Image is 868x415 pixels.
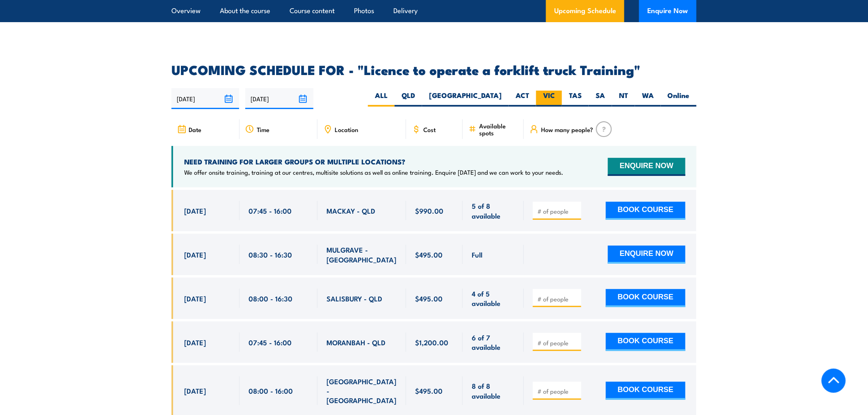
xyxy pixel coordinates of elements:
label: QLD [395,91,422,107]
span: 08:30 - 16:30 [249,250,292,259]
span: Time [257,126,270,133]
input: # of people [537,339,578,347]
input: To date [245,88,313,109]
span: [DATE] [184,250,206,259]
span: $990.00 [415,206,443,215]
span: $495.00 [415,250,443,259]
label: VIC [536,91,562,107]
label: SA [589,91,612,107]
span: 08:00 - 16:00 [249,386,293,395]
span: How many people? [541,126,594,133]
span: Full [472,250,482,259]
span: 6 of 7 available [472,333,515,352]
span: MULGRAVE - [GEOGRAPHIC_DATA] [327,245,397,264]
button: BOOK COURSE [606,202,685,220]
span: 4 of 5 available [472,289,515,308]
label: ACT [509,91,536,107]
span: Available spots [479,122,518,136]
span: [DATE] [184,386,206,395]
span: [DATE] [184,206,206,215]
span: 07:45 - 16:00 [249,337,292,347]
label: NT [612,91,635,107]
span: MACKAY - QLD [327,206,375,215]
label: TAS [562,91,589,107]
span: Date [189,126,201,133]
span: Cost [423,126,436,133]
span: [DATE] [184,294,206,303]
span: $495.00 [415,386,443,395]
button: ENQUIRE NOW [608,158,685,176]
p: We offer onsite training, training at our centres, multisite solutions as well as online training... [184,168,563,176]
input: # of people [537,295,578,303]
label: [GEOGRAPHIC_DATA] [422,91,509,107]
span: MORANBAH - QLD [327,337,386,347]
button: BOOK COURSE [606,289,685,307]
button: BOOK COURSE [606,382,685,400]
label: Online [661,91,697,107]
span: 5 of 8 available [472,201,515,220]
button: ENQUIRE NOW [608,246,685,264]
span: $495.00 [415,294,443,303]
span: [GEOGRAPHIC_DATA] - [GEOGRAPHIC_DATA] [327,376,397,405]
span: 07:45 - 16:00 [249,206,292,215]
button: BOOK COURSE [606,333,685,351]
input: # of people [537,387,578,395]
span: $1,200.00 [415,337,448,347]
input: # of people [537,207,578,215]
span: Location [335,126,358,133]
label: WA [635,91,661,107]
span: 8 of 8 available [472,381,515,400]
span: [DATE] [184,337,206,347]
span: SALISBURY - QLD [327,294,382,303]
input: From date [171,88,239,109]
h2: UPCOMING SCHEDULE FOR - "Licence to operate a forklift truck Training" [171,64,697,75]
h4: NEED TRAINING FOR LARGER GROUPS OR MULTIPLE LOCATIONS? [184,157,563,166]
label: ALL [368,91,395,107]
span: 08:00 - 16:30 [249,294,292,303]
